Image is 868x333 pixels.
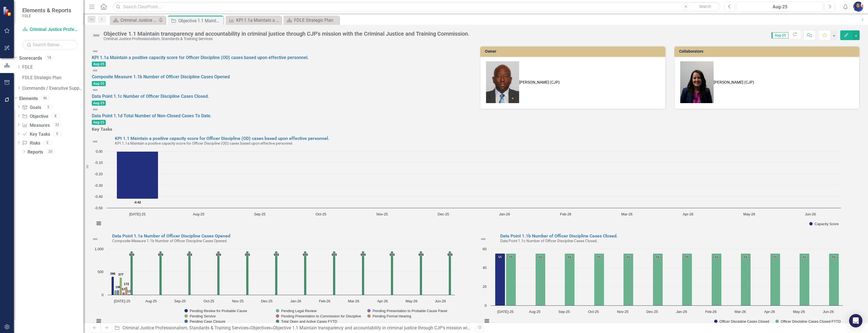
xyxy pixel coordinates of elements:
div: » » [114,325,472,331]
button: View chart menu, Chart [483,317,491,325]
a: Data Point 1.1a Number of Officer Discipline Cases Opened [112,233,230,239]
path: Jun-26, 949. Total Open and Active Cases FYTD. [449,251,451,295]
button: Show Pending Formal Hearing [367,314,411,318]
path: Jan-26, 949. Total Open and Active Cases FYTD. [304,251,307,295]
h3: Key Tasks [92,127,860,132]
text: Jan-26 [499,212,510,216]
div: 0 [43,140,52,145]
text: 949 [245,253,250,256]
g: Officer Discipline Cases Closed, bar series 1 of 2 with 12 bars. [495,249,829,306]
text: Aug-25 [529,310,541,314]
button: Show Pending Case Closure [184,319,225,324]
button: Search [691,3,719,11]
text: May-26 [793,310,805,314]
button: Show Pending Service [184,314,216,318]
text: May-26 [743,212,755,216]
path: Jul-25, 377. Pending Service . [120,277,122,295]
path: Jul-25, 396. Pending Review for Probable Cause . [112,276,114,295]
img: Not Defined [92,236,98,242]
text: -0.42 [134,201,141,204]
text: May-26 [406,299,418,303]
path: Aug-25, 949. Total Open and Active Cases FYTD. [159,251,162,295]
img: Not Defined [92,87,98,93]
text: Apr-26 [377,299,388,303]
a: Criminal Justice Professionalism, Standards & Training Services [122,325,248,330]
path: Jul-25, 55. Officer Discipline Cases Closed. [495,253,505,305]
a: KPI 1.1a Maintain a positive capacity score for Officer Discipline (OD) cases based upon effectiv... [92,55,309,60]
path: Mar-26, 949. Total Open and Active Cases FYTD. [362,251,364,295]
text: 55 [568,255,571,259]
text: Sep-25 [254,212,265,216]
text: 55 [744,255,747,259]
text: 949 [361,253,366,256]
img: Not Defined [92,67,98,74]
path: Nov-25, 949. Total Open and Active Cases FYTD. [246,251,249,295]
text: Dec-25 [647,310,658,314]
text: Dec-25 [261,299,272,303]
text: 55 [509,255,512,259]
button: Show Pending Review for Probable Cause [184,309,247,313]
span: Aug-25 [92,62,106,67]
span: Search [699,4,711,9]
text: Jun-26 [823,310,834,314]
text: 949 [332,253,337,256]
a: Commands / Executive Support Branch [22,85,83,92]
g: Officer Discipline Cases Closed FYTD, bar series 2 of 2 with 12 bars. [506,253,839,305]
path: Jul-25, 13. Pending Case Closure . [128,294,130,295]
a: KPI 1.1a Maintain a positive capacity score for Officer Discipline (OD) cases based upon effectiv... [227,17,280,24]
path: Jul-25, 57. Pending Presentation to Commission for Discipline. [122,292,125,295]
path: Apr-26, 55. Officer Discipline Cases Closed FYTD. [770,253,780,305]
small: Composite Measure 1.1b Number of Officer Discipline Cases Opened [112,239,227,243]
text: Nov-25 [376,212,388,216]
img: Not Defined [92,31,101,40]
text: Feb-26 [560,212,571,216]
text: Mar-26 [621,212,633,216]
text: 172 [124,282,129,286]
button: View chart menu, Chart [95,317,102,325]
h3: Collaborators [679,49,857,54]
span: Aug-25 [92,101,106,106]
span: Aug-25 [92,120,106,125]
div: 33 [53,122,61,127]
svg: Interactive chart [92,149,844,232]
text: 949 [447,253,453,256]
a: Reports [28,149,43,155]
text: 55 [597,255,601,259]
text: 949 [389,253,395,256]
button: Show Total Open and Active Cases FYTD [276,319,337,324]
text: Feb-26 [705,310,717,314]
text: Oct-25 [316,212,326,216]
span: Elements & Reports [22,7,71,14]
div: Criminal Justice Professionalism, Standards & Training Services Landing Page [120,17,157,24]
div: Aug-25 [738,4,821,10]
g: Total Open and Active Cases FYTD, bar series 8 of 8 with 12 bars. [130,251,451,295]
path: May-26, 55. Officer Discipline Cases Closed FYTD. [800,253,810,305]
text: 949 [216,253,221,256]
text: Sep-25 [174,299,186,303]
span: Aug-25 [771,32,788,38]
button: Show Officer Discipline Cases Closed [714,319,769,324]
text: 377 [118,273,124,276]
text: 55 [539,255,542,259]
path: Jul-25, -0.42. Capacity Score. [117,151,158,199]
path: Jul-25, 55. Officer Discipline Cases Closed FYTD. [506,253,516,305]
text: Nov-25 [617,310,628,314]
path: Mar-26, 55. Officer Discipline Cases Closed FYTD. [741,253,751,305]
img: Not Defined [92,48,98,55]
a: Goals [22,104,41,111]
text: Dec-25 [438,212,449,216]
path: Oct-25, 949. Total Open and Active Cases FYTD. [217,251,220,295]
svg: Interactive chart [92,246,458,330]
text: Mar-26 [734,310,746,314]
text: 55 [498,255,502,259]
text: 949 [187,253,192,256]
button: View chart menu, Chart [95,219,102,227]
text: 106 [115,285,121,289]
img: Not Defined [480,236,487,242]
div: 0 [53,131,62,136]
img: Not Defined [92,138,98,145]
text: 55 [656,255,659,259]
text: 949 [129,253,134,256]
div: 46 [41,96,50,100]
text: Mar-26 [348,299,359,303]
